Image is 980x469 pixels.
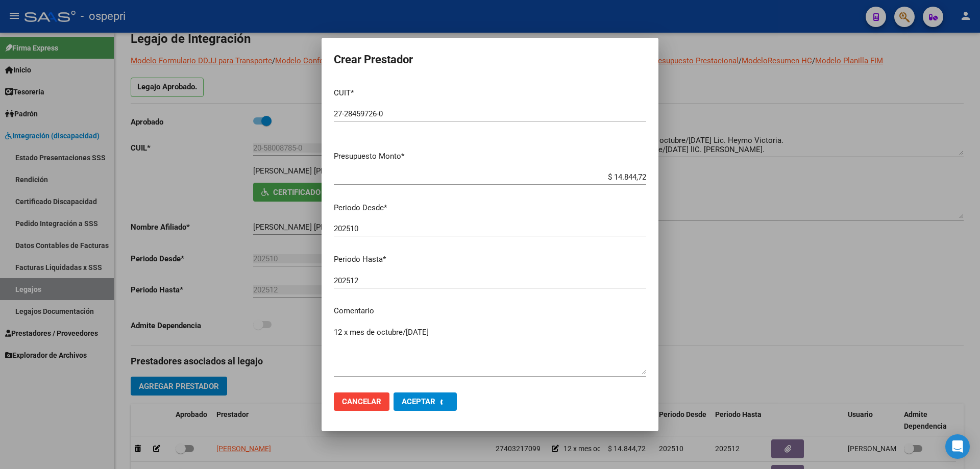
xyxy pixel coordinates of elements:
[334,50,646,69] h2: Crear Prestador
[945,434,970,459] div: Open Intercom Messenger
[394,392,457,411] button: Aceptar
[334,151,646,162] p: Presupuesto Monto
[334,202,646,214] p: Periodo Desde
[334,254,646,265] p: Periodo Hasta
[342,397,381,406] span: Cancelar
[334,305,646,317] p: Comentario
[334,87,646,99] p: CUIT
[334,392,389,411] button: Cancelar
[402,397,435,406] span: Aceptar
